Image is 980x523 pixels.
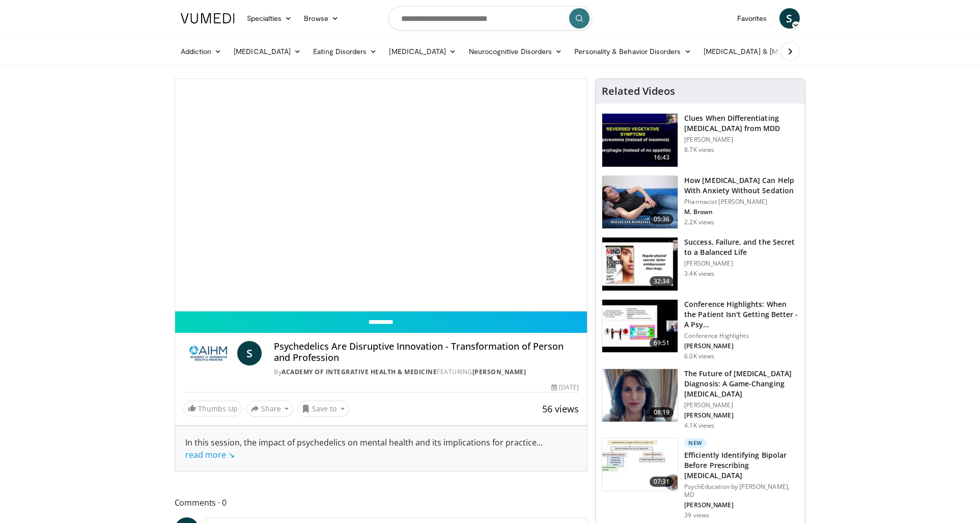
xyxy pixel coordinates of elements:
[175,496,588,509] span: Comments 0
[684,422,714,430] p: 4.1K views
[684,511,709,519] p: 39 views
[185,449,235,460] a: read more ↘
[684,299,799,330] h3: Conference Highlights: When the Patient Isn't Getting Better - A Psy…
[602,299,799,360] a: 69:51 Conference Highlights: When the Patient Isn't Getting Better - A Psy… Conference Highlights...
[650,152,674,163] span: 16:43
[602,175,799,229] a: 05:36 How [MEDICAL_DATA] Can Help With Anxiety Without Sedation Pharmacist [PERSON_NAME] M. Brown...
[241,8,298,29] a: Specialties
[684,401,799,409] p: [PERSON_NAME]
[246,401,294,417] button: Share
[684,237,799,257] h3: Success, Failure, and the Secret to a Balanced Life
[779,8,800,29] a: S
[684,411,799,420] p: [PERSON_NAME]
[602,438,799,519] a: 07:31 New Efficiently Identifying Bipolar Before Prescribing [MEDICAL_DATA] PsychEducation by [PE...
[307,41,383,62] a: Eating Disorders
[684,352,714,360] p: 6.0K views
[181,13,235,23] img: VuMedi Logo
[602,238,678,291] img: 7307c1c9-cd96-462b-8187-bd7a74dc6cb1.150x105_q85_crop-smart_upscale.jpg
[684,259,799,268] p: [PERSON_NAME]
[185,437,543,460] span: ...
[684,450,799,481] h3: Efficiently Identifying Bipolar Before Prescribing [MEDICAL_DATA]
[602,237,799,291] a: 32:34 Success, Failure, and the Secret to a Balanced Life [PERSON_NAME] 3.4K views
[602,176,678,229] img: 7bfe4765-2bdb-4a7e-8d24-83e30517bd33.150x105_q85_crop-smart_upscale.jpg
[185,436,577,461] div: In this session, the impact of psychedelics on mental health and its implications for practice
[383,41,462,62] a: [MEDICAL_DATA]
[684,332,799,340] p: Conference Highlights
[650,338,674,348] span: 69:51
[684,270,714,278] p: 3.4K views
[183,401,242,416] a: Thumbs Up
[463,41,569,62] a: Neurocognitive Disorders
[684,208,799,216] p: M. Brown
[472,368,526,376] a: [PERSON_NAME]
[602,369,678,422] img: db580a60-f510-4a79-8dc4-8580ce2a3e19.png.150x105_q85_crop-smart_upscale.png
[684,369,799,399] h3: The Future of [MEDICAL_DATA] Diagnosis: A Game-Changing [MEDICAL_DATA]
[602,438,678,491] img: bb766ca4-1a7a-496c-a5bd-5a4a5d6b6623.150x105_q85_crop-smart_upscale.jpg
[274,368,579,377] div: By FEATURING
[684,438,707,448] p: New
[175,41,228,62] a: Addiction
[282,368,437,376] a: Academy of Integrative Health & Medicine
[542,403,579,415] span: 56 views
[388,6,592,31] input: Search topics, interventions
[684,175,799,196] h3: How [MEDICAL_DATA] Can Help With Anxiety Without Sedation
[228,41,307,62] a: [MEDICAL_DATA]
[183,341,234,365] img: Academy of Integrative Health & Medicine
[568,41,697,62] a: Personality & Behavior Disorders
[602,369,799,430] a: 08:19 The Future of [MEDICAL_DATA] Diagnosis: A Game-Changing [MEDICAL_DATA] [PERSON_NAME] [PERSO...
[684,198,799,206] p: Pharmacist [PERSON_NAME]
[684,501,799,509] p: [PERSON_NAME]
[298,8,345,29] a: Browse
[650,407,674,417] span: 08:19
[297,401,349,417] button: Save to
[602,85,675,97] h4: Related Videos
[684,113,799,134] h3: Clues When Differentiating [MEDICAL_DATA] from MDD
[650,276,674,286] span: 32:34
[175,79,587,311] video-js: Video Player
[684,342,799,350] p: [PERSON_NAME]
[684,136,799,144] p: [PERSON_NAME]
[602,300,678,353] img: 4362ec9e-0993-4580-bfd4-8e18d57e1d49.150x105_q85_crop-smart_upscale.jpg
[237,341,262,365] a: S
[650,214,674,224] span: 05:36
[551,383,579,392] div: [DATE]
[731,8,773,29] a: Favorites
[274,341,579,363] h4: Psychedelics Are Disruptive Innovation - Transformation of Person and Profession
[684,218,714,226] p: 2.2K views
[684,483,799,499] p: PsychEducation by [PERSON_NAME], MD
[684,146,714,154] p: 8.7K views
[602,113,799,167] a: 16:43 Clues When Differentiating [MEDICAL_DATA] from MDD [PERSON_NAME] 8.7K views
[602,114,678,167] img: a6520382-d332-4ed3-9891-ee688fa49237.150x105_q85_crop-smart_upscale.jpg
[697,41,843,62] a: [MEDICAL_DATA] & [MEDICAL_DATA]
[650,477,674,487] span: 07:31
